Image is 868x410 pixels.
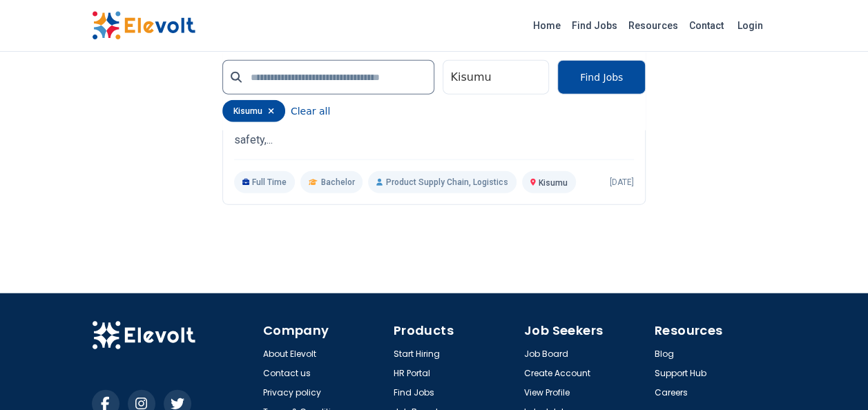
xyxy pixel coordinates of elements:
a: Start Hiring [394,349,440,360]
a: View Profile [524,387,570,398]
button: Clear all [291,100,330,122]
p: Full Time [234,171,296,193]
div: kisumu [222,100,285,122]
h4: Resources [655,321,777,340]
h4: Products [394,321,516,340]
a: Resources [623,14,684,37]
p: [DATE] [610,177,634,188]
a: Find Jobs [394,387,434,398]
iframe: Chat Widget [799,344,868,410]
img: Elevolt [92,11,195,40]
button: Find Jobs [557,60,646,95]
span: Bachelor [320,177,354,188]
a: Home [528,14,566,37]
a: Contact [684,14,729,37]
a: Job Board [524,349,568,360]
a: Find Jobs [566,14,623,37]
h4: Job Seekers [524,321,646,340]
a: Create Account [524,368,590,379]
h4: Company [263,321,385,340]
a: Blog [655,349,674,360]
a: Careers [655,387,688,398]
a: Privacy policy [263,387,321,398]
p: Product Supply Chain, Logistics [368,171,516,193]
a: Support Hub [655,368,706,379]
a: Login [729,12,771,39]
img: Elevolt [92,321,195,350]
a: HR Portal [394,368,430,379]
a: About Elevolt [263,349,316,360]
span: Kisumu [539,178,568,188]
a: Contact us [263,368,311,379]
